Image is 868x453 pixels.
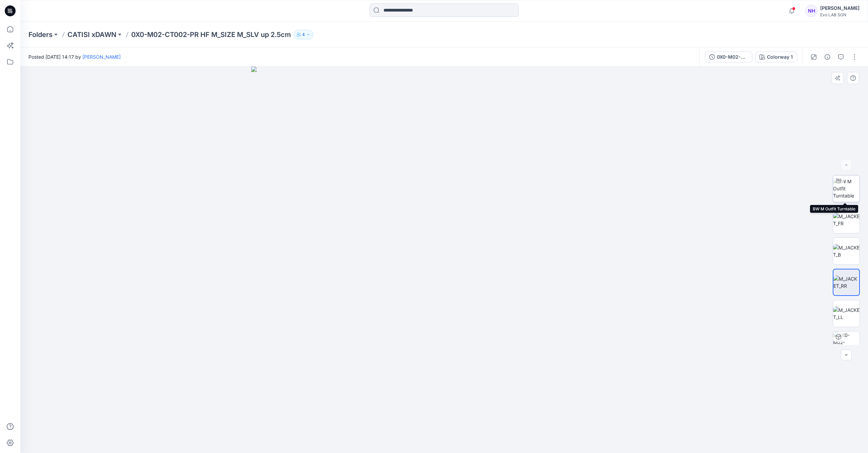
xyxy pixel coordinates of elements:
[820,12,860,17] div: Evo LAB SGN
[294,30,313,39] button: 4
[833,178,860,199] img: BW M Outfit Turntable
[82,54,121,60] a: [PERSON_NAME]
[820,4,860,12] div: [PERSON_NAME]
[833,244,860,258] img: M_JACKET_B
[833,306,860,321] img: M_JACKET_LL
[833,213,860,227] img: M_JACKET_FR
[822,52,833,62] button: Details
[717,53,748,61] div: 0X0-M02-CT002-PR HF M_SIZE M_SLV
[28,30,53,39] a: Folders
[805,5,817,17] div: NH
[28,53,121,60] span: Posted [DATE] 14:17 by
[251,67,637,453] img: eyJhbGciOiJIUzI1NiIsImtpZCI6IjAiLCJzbHQiOiJzZXMiLCJ0eXAiOiJKV1QifQ.eyJkYXRhIjp7InR5cGUiOiJzdG9yYW...
[67,30,116,39] a: CATISI xDAWN
[833,332,860,358] img: 0X0-M02-CT002-PR HF W_SIZE Colorway 1
[833,275,859,289] img: M_JACKET_RR
[131,30,291,39] p: 0X0-M02-CT002-PR HF M_SIZE M_SLV up 2.5cm
[705,52,752,62] button: 0X0-M02-CT002-PR HF M_SIZE M_SLV
[755,52,797,62] button: Colorway 1
[302,31,305,38] p: 4
[767,53,793,61] div: Colorway 1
